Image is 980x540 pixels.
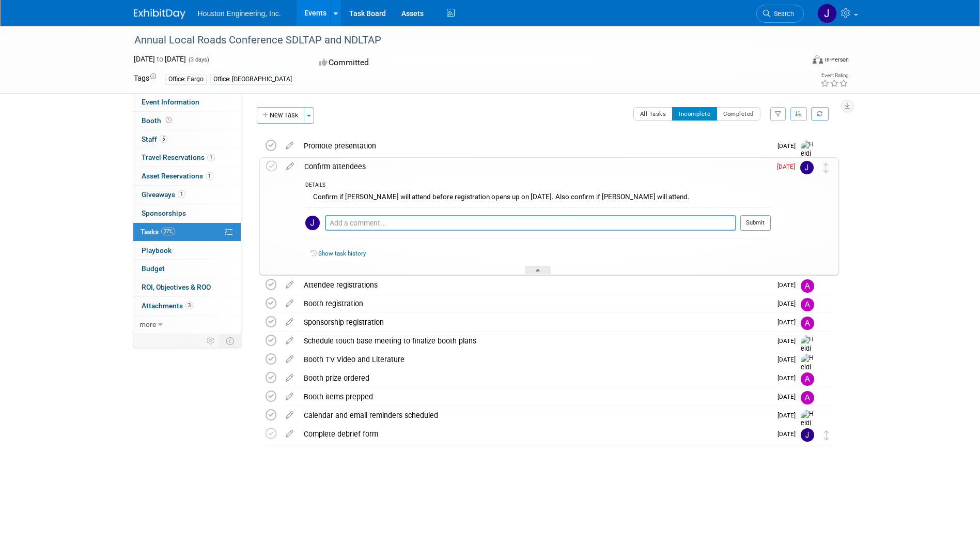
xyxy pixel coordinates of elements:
[777,393,801,400] span: [DATE]
[133,242,241,260] a: Playbook
[316,54,545,72] div: Committed
[161,228,175,235] span: 27%
[801,335,816,372] img: Heidi Joarnt
[777,319,801,326] span: [DATE]
[257,107,304,124] button: New Task
[801,391,814,404] img: Ali Ringheimer
[823,163,829,173] i: Move task
[142,190,185,199] span: Giveaways
[299,276,771,294] div: Attendee registrations
[207,154,215,161] span: 1
[800,161,814,174] img: Josh Johnson
[281,373,299,383] a: edit
[142,283,211,291] span: ROI, Objectives & ROO
[281,141,299,151] a: edit
[299,425,771,443] div: Complete debrief form
[740,215,771,231] button: Submit
[305,190,771,206] div: Confirm if [PERSON_NAME] will attend before registration opens up on [DATE]. Also confirm if [PER...
[206,172,213,180] span: 1
[185,302,193,309] span: 3
[220,334,241,348] td: Toggle Event Tabs
[777,281,801,289] span: [DATE]
[299,332,771,350] div: Schedule touch base meeting to finalize booth plans
[133,204,241,222] a: Sponsorships
[188,56,209,63] span: (3 days)
[305,216,320,230] img: Josh Johnson
[281,336,299,346] a: edit
[801,140,816,177] img: Heidi Joarnt
[202,334,220,348] td: Personalize Event Tab Strip
[133,93,241,111] a: Event Information
[777,300,801,307] span: [DATE]
[299,388,771,406] div: Booth items prepped
[198,9,281,18] span: Houston Engineering, Inc.
[133,260,241,278] a: Budget
[131,31,788,50] div: Annual Local Roads Conference SDLTAP and NDLTAP
[299,295,771,312] div: Booth registration
[299,351,771,368] div: Booth TV Video and Literature
[281,355,299,364] a: edit
[133,297,241,315] a: Attachments3
[210,74,295,85] div: Office: [GEOGRAPHIC_DATA]
[133,130,241,148] a: Staff5
[817,4,837,23] img: Josh Johnson
[133,316,241,334] a: more
[142,172,213,180] span: Asset Reservations
[133,167,241,185] a: Asset Reservations1
[770,10,794,18] span: Search
[633,107,673,121] button: All Tasks
[281,392,299,401] a: edit
[133,148,241,167] a: Travel Reservations1
[824,430,829,440] i: Move task
[160,135,167,143] span: 5
[281,299,299,308] a: edit
[825,56,849,64] div: In-Person
[133,112,241,130] a: Booth
[820,73,848,78] div: Event Rating
[777,374,801,382] span: [DATE]
[142,264,165,273] span: Budget
[777,142,801,149] span: [DATE]
[756,5,804,23] a: Search
[777,337,801,344] span: [DATE]
[743,54,849,69] div: Event Format
[139,320,156,328] span: more
[281,429,299,439] a: edit
[801,354,816,391] img: Heidi Joarnt
[281,280,299,290] a: edit
[777,412,801,419] span: [DATE]
[305,182,771,190] div: DETAILS
[801,428,814,442] img: Josh Johnson
[801,372,814,386] img: Ali Ringheimer
[813,55,823,64] img: Format-Inperson.png
[142,98,199,106] span: Event Information
[134,9,185,19] img: ExhibitDay
[299,137,771,155] div: Promote presentation
[299,407,771,424] div: Calendar and email reminders scheduled
[142,153,215,161] span: Travel Reservations
[801,317,814,330] img: Ali Ringheimer
[142,246,172,254] span: Playbook
[318,250,366,257] a: Show task history
[142,116,174,125] span: Booth
[777,356,801,363] span: [DATE]
[133,223,241,241] a: Tasks27%
[141,228,175,236] span: Tasks
[281,318,299,327] a: edit
[811,107,829,121] a: Refresh
[165,74,207,85] div: Office: Fargo
[281,162,299,171] a: edit
[299,158,771,175] div: Confirm attendees
[134,55,186,63] span: [DATE] [DATE]
[299,369,771,387] div: Booth prize ordered
[801,279,814,293] img: Ali Ringheimer
[133,278,241,296] a: ROI, Objectives & ROO
[142,209,186,217] span: Sponsorships
[801,298,814,311] img: Ali Ringheimer
[134,73,156,85] td: Tags
[133,186,241,204] a: Giveaways1
[164,116,174,124] span: Booth not reserved yet
[777,430,801,438] span: [DATE]
[717,107,760,121] button: Completed
[672,107,717,121] button: Incomplete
